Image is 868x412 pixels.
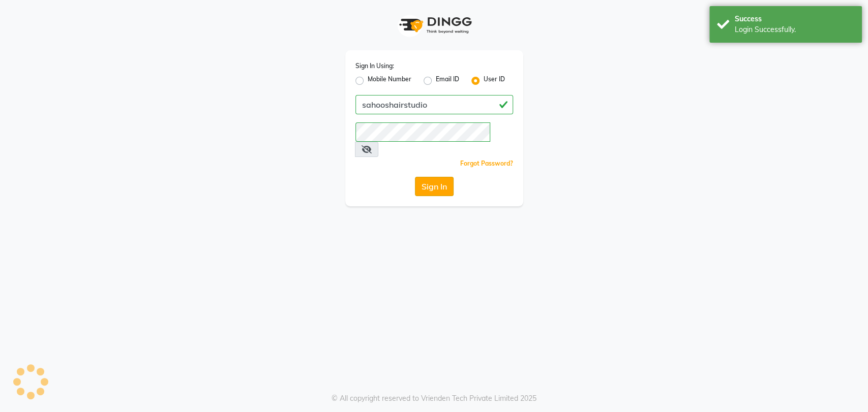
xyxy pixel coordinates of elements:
a: Forgot Password? [460,160,513,167]
button: Sign In [415,177,454,196]
label: User ID [484,75,505,87]
label: Email ID [436,75,459,87]
div: Login Successfully. [735,24,854,35]
div: Success [735,14,854,24]
label: Mobile Number [368,75,411,87]
input: Username [355,122,490,142]
input: Username [355,95,513,114]
label: Sign In Using: [355,61,394,71]
img: logo1.svg [394,10,475,40]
